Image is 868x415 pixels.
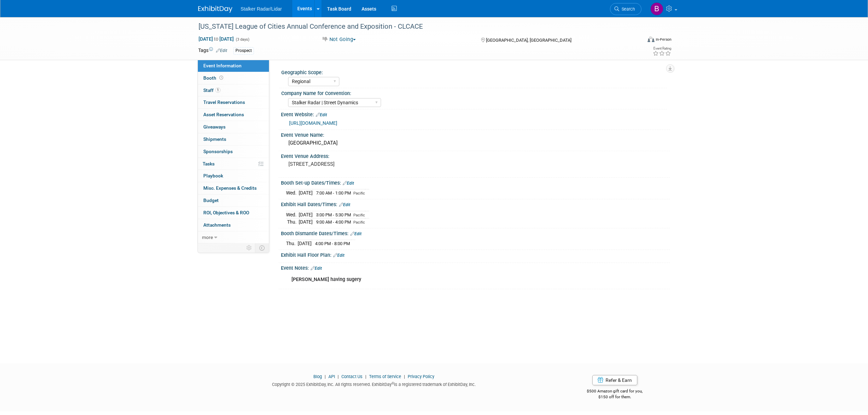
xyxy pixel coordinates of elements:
span: Booth not reserved yet [218,75,225,80]
span: | [336,374,340,379]
span: | [402,374,407,379]
span: Sponsorships [203,149,233,154]
a: Edit [216,48,227,53]
div: Event Venue Name: [281,130,670,138]
td: Thu. [286,218,299,226]
td: Wed. [286,189,299,197]
sup: ® [392,381,394,385]
div: Prospect [233,47,254,54]
td: [DATE] [299,218,313,226]
div: Event Rating [653,47,671,50]
td: [DATE] [299,211,313,218]
img: ExhibitDay [198,6,232,13]
a: Travel Reservations [198,96,269,108]
div: In-Person [655,37,672,42]
a: Edit [339,202,350,207]
div: Company Name for Convention: [281,88,667,97]
span: Playbook [203,173,223,178]
div: Event Venue Address: [281,151,670,160]
img: Format-Inperson.png [648,37,654,42]
td: [DATE] [299,189,313,197]
span: Booth [203,75,225,81]
span: (3 days) [235,37,249,42]
a: Event Information [198,60,269,72]
b: [PERSON_NAME] having sugery [291,277,361,282]
a: Budget [198,195,269,206]
div: $500 Amazon gift card for you, [560,384,670,400]
span: [DATE] [DATE] [198,36,234,42]
td: Thu. [286,240,298,247]
div: Event Website: [281,109,670,118]
div: Booth Dismantle Dates/Times: [281,228,670,237]
a: Staff1 [198,84,269,96]
td: Wed. [286,211,299,218]
span: to [213,36,219,42]
a: Edit [350,231,362,236]
a: Contact Us [341,374,363,379]
a: Misc. Expenses & Credits [198,182,269,194]
a: Privacy Policy [408,374,434,379]
span: 1 [215,88,220,93]
a: Booth [198,72,269,84]
a: Sponsorships [198,146,269,158]
span: Travel Reservations [203,99,245,105]
div: Copyright © 2025 ExhibitDay, Inc. All rights reserved. ExhibitDay is a registered trademark of Ex... [198,380,550,388]
span: [GEOGRAPHIC_DATA], [GEOGRAPHIC_DATA] [486,38,571,43]
td: Tags [198,47,227,55]
a: Terms of Service [369,374,401,379]
div: Event Notes: [281,263,670,272]
a: Blog [313,374,322,379]
span: 9:00 AM - 4:00 PM [316,219,351,225]
span: Budget [203,198,219,203]
a: API [328,374,335,379]
span: Search [619,6,635,12]
div: Geographic Scope: [281,67,667,76]
span: 4:00 PM - 8:00 PM [315,241,350,246]
span: Pacific [353,213,365,217]
a: Edit [343,181,354,186]
a: Edit [333,253,344,258]
a: Shipments [198,133,269,145]
a: more [198,231,269,243]
span: 7:00 AM - 1:00 PM [316,190,351,196]
td: Personalize Event Tab Strip [243,243,255,252]
a: Giveaways [198,121,269,133]
a: Edit [311,266,322,271]
div: Exhibit Hall Floor Plan: [281,250,670,259]
div: Exhibit Hall Dates/Times: [281,199,670,208]
a: Attachments [198,219,269,231]
span: | [364,374,368,379]
a: Playbook [198,170,269,182]
td: [DATE] [298,240,312,247]
span: Tasks [203,161,215,166]
span: ROI, Objectives & ROO [203,210,249,215]
span: more [202,235,213,240]
a: Search [610,3,641,15]
img: Brooke Journet [650,2,663,15]
div: [GEOGRAPHIC_DATA] [286,138,665,148]
td: Toggle Event Tabs [255,243,269,252]
span: Event Information [203,63,242,68]
a: Edit [316,112,327,117]
span: 3:00 PM - 5:30 PM [316,212,351,217]
a: Refer & Earn [592,375,637,385]
span: Pacific [353,220,365,225]
div: [US_STATE] League of Cities Annual Conference and Exposition - CLCACE [196,21,631,33]
span: Attachments [203,222,231,228]
span: Pacific [353,191,365,196]
div: Event Format [601,36,672,46]
span: Staff [203,88,220,93]
span: Giveaways [203,124,226,130]
div: Booth Set-up Dates/Times: [281,178,670,187]
a: Tasks [198,158,269,170]
span: Stalker Radar/Lidar [241,6,282,12]
span: Misc. Expenses & Credits [203,185,257,191]
div: $150 off for them. [560,394,670,400]
span: | [323,374,327,379]
a: [URL][DOMAIN_NAME] [289,120,337,126]
a: ROI, Objectives & ROO [198,207,269,219]
button: Not Going [319,36,359,43]
a: Asset Reservations [198,109,269,121]
span: Shipments [203,136,226,142]
pre: [STREET_ADDRESS] [288,161,435,167]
